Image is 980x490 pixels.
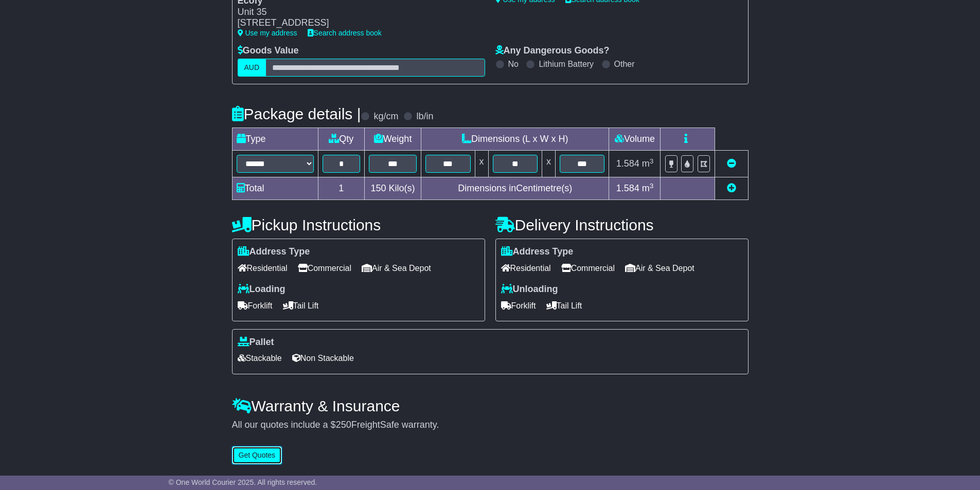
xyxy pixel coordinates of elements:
[238,17,475,29] div: [STREET_ADDRESS]
[616,183,639,193] span: 1.584
[495,216,749,233] h4: Delivery Instructions
[336,420,351,430] span: 250
[298,260,351,276] span: Commercial
[238,284,286,295] label: Loading
[561,260,615,276] span: Commercial
[625,260,694,276] span: Air & Sea Depot
[501,284,558,295] label: Unloading
[238,337,274,348] label: Pallet
[238,7,475,18] div: Unit 35
[308,29,382,37] a: Search address book
[232,216,485,233] h4: Pickup Instructions
[727,183,736,193] a: Add new item
[421,177,609,200] td: Dimensions in Centimetre(s)
[283,298,319,314] span: Tail Lift
[169,478,317,486] span: © One World Courier 2025. All rights reserved.
[727,158,736,169] a: Remove this item
[365,128,421,151] td: Weight
[373,111,398,122] label: kg/cm
[232,397,749,414] h4: Warranty & Insurance
[238,350,282,366] span: Stackable
[501,260,551,276] span: Residential
[501,246,574,258] label: Address Type
[232,128,318,151] td: Type
[650,182,654,190] sup: 3
[238,260,288,276] span: Residential
[232,446,282,464] button: Get Quotes
[232,177,318,200] td: Total
[362,260,431,276] span: Air & Sea Depot
[508,59,519,69] label: No
[475,151,488,177] td: x
[542,151,555,177] td: x
[318,177,365,200] td: 1
[365,177,421,200] td: Kilo(s)
[371,183,386,193] span: 150
[416,111,433,122] label: lb/in
[609,128,661,151] td: Volume
[421,128,609,151] td: Dimensions (L x W x H)
[614,59,635,69] label: Other
[650,157,654,165] sup: 3
[642,158,654,169] span: m
[495,45,610,57] label: Any Dangerous Goods?
[238,29,297,37] a: Use my address
[238,59,266,77] label: AUD
[318,128,365,151] td: Qty
[292,350,354,366] span: Non Stackable
[238,246,310,258] label: Address Type
[238,45,299,57] label: Goods Value
[232,420,749,431] div: All our quotes include a $ FreightSafe warranty.
[616,158,639,169] span: 1.584
[642,183,654,193] span: m
[539,59,594,69] label: Lithium Battery
[546,298,582,314] span: Tail Lift
[501,298,536,314] span: Forklift
[238,298,273,314] span: Forklift
[232,105,361,122] h4: Package details |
